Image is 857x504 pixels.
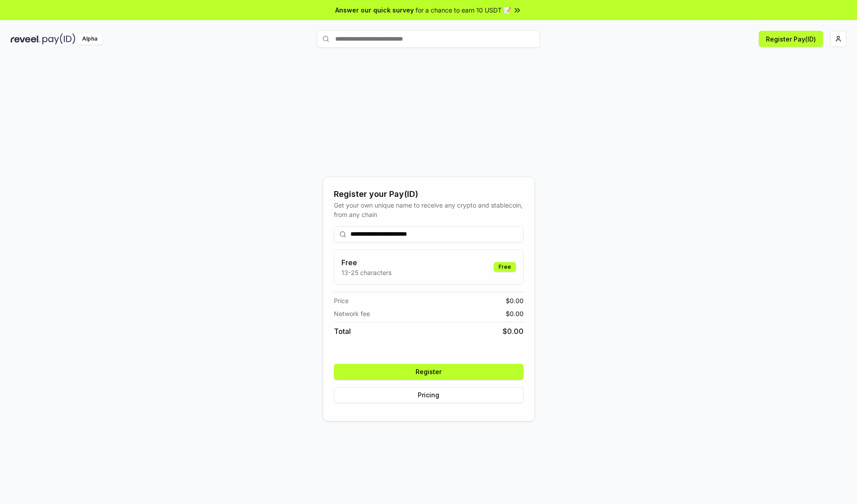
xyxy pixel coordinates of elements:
[341,268,391,277] p: 13-25 characters
[77,33,102,45] div: Alpha
[503,326,524,337] span: $ 0.00
[494,262,516,272] div: Free
[334,188,524,200] div: Register your Pay(ID)
[334,309,370,318] span: Network fee
[334,387,524,403] button: Pricing
[11,33,41,45] img: reveel_dark
[506,296,524,305] span: $ 0.00
[334,200,524,219] div: Get your own unique name to receive any crypto and stablecoin, from any chain
[334,364,524,380] button: Register
[42,33,75,45] img: pay_id
[334,296,349,305] span: Price
[335,5,414,15] span: Answer our quick survey
[416,5,511,15] span: for a chance to earn 10 USDT 📝
[506,309,524,318] span: $ 0.00
[341,257,391,268] h3: Free
[334,326,351,337] span: Total
[759,31,823,47] button: Register Pay(ID)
